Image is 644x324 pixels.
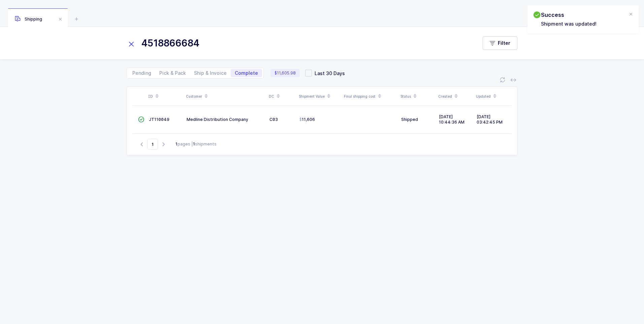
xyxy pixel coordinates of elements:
span: Last 30 Days [312,70,345,76]
div: Shipped [401,117,433,122]
div: pages | shipments [175,141,217,147]
span: JT110049 [149,117,169,122]
div: Final shipping cost [344,91,396,102]
div: Updated [476,91,510,102]
span: Pending [132,71,151,75]
span: Medline Distribution Company [187,117,248,122]
span:  [138,117,144,122]
span: 11,606 [299,117,315,122]
span: Filter [498,40,510,46]
div: Created [438,91,472,102]
span: C03 [269,117,278,122]
span: Ship & Invoice [194,71,227,75]
span: $11,605.98 [270,69,300,77]
div: DC [269,91,295,102]
span: [DATE] 03:42:45 PM [477,114,503,125]
b: 1 [175,141,178,147]
div: Customer [186,91,265,102]
div: Status [400,91,434,102]
button: Filter [483,36,517,50]
p: Shipment was updated! [541,20,597,27]
div: ID [148,91,182,102]
span: Shipping [15,17,42,22]
span: Complete [235,71,258,75]
span: Go to [147,139,158,150]
span: Pick & Pack [159,71,186,75]
input: Search for Shipments... [127,35,469,51]
h2: Success [541,11,597,19]
div: Shipment Value [299,91,340,102]
span: [DATE] 10:44:36 AM [439,114,464,125]
b: 1 [193,141,195,147]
